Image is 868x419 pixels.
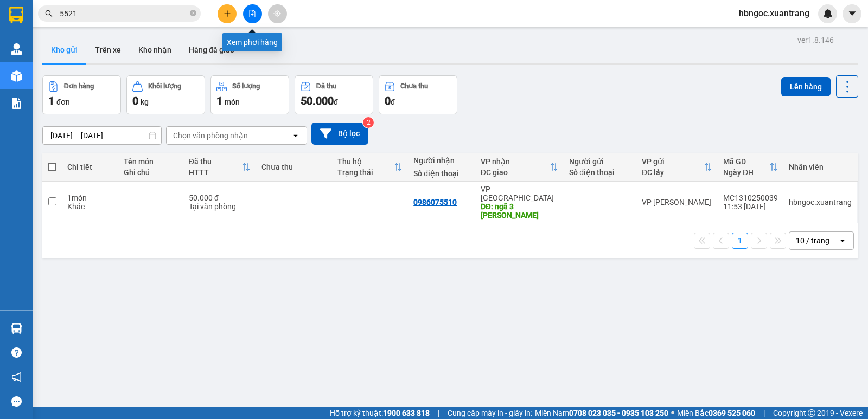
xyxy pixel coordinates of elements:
span: 1 [216,94,222,107]
span: đơn [56,98,70,106]
div: Chi tiết [67,163,113,171]
th: Toggle SortBy [183,153,256,182]
button: Chưa thu0đ [379,75,457,114]
div: Đã thu [189,157,242,166]
div: Trạng thái [337,168,394,177]
div: Ngày ĐH [723,168,769,177]
span: 0 [132,94,138,107]
button: Kho nhận [130,37,180,63]
button: Kho gửi [42,37,86,63]
div: Chưa thu [400,82,428,90]
span: món [225,98,240,106]
div: MC1310250039 [723,194,778,202]
div: ver 1.8.146 [797,34,834,46]
div: Nhân viên [789,163,852,171]
img: logo-vxr [9,7,23,23]
div: Ghi chú [124,168,178,177]
button: Đơn hàng1đơn [42,75,121,114]
span: file-add [248,10,256,17]
button: Bộ lọc [311,123,368,145]
div: VP [GEOGRAPHIC_DATA] [481,185,559,202]
div: Chưa thu [261,163,327,171]
span: hbngoc.xuantrang [730,7,818,20]
th: Toggle SortBy [636,153,718,182]
div: Số lượng [232,82,260,90]
th: Toggle SortBy [718,153,783,182]
div: Chọn văn phòng nhận [173,130,248,141]
div: Tại văn phòng [189,202,251,211]
div: Số điện thoại [413,169,470,178]
div: 1 món [67,194,113,202]
span: copyright [808,409,815,417]
strong: 1900 633 818 [383,409,430,417]
button: file-add [243,4,262,23]
div: ĐC giao [481,168,550,177]
div: 11:53 [DATE] [723,202,778,211]
span: | [763,407,765,419]
div: Số điện thoại [569,168,631,177]
span: | [438,407,439,419]
span: Miền Nam [535,407,668,419]
button: caret-down [843,4,861,23]
div: Người gửi [569,157,631,166]
button: Hàng đã giao [180,37,243,63]
div: Mã GD [723,157,769,166]
div: 50.000 đ [189,194,251,202]
div: 0986075510 [413,198,457,207]
span: đ [334,98,338,106]
img: warehouse-icon [11,70,22,82]
span: message [11,396,22,407]
input: Select a date range. [43,127,161,144]
span: caret-down [847,9,857,18]
span: aim [273,10,281,17]
span: Hỗ trợ kỹ thuật: [330,407,430,419]
div: Đơn hàng [64,82,94,90]
span: 50.000 [301,94,334,107]
span: đ [391,98,395,106]
img: icon-new-feature [823,9,833,18]
th: Toggle SortBy [475,153,564,182]
div: ĐC lấy [642,168,704,177]
div: DĐ: ngã 3 mai châu [481,202,559,220]
span: 1 [48,94,54,107]
strong: 0369 525 060 [709,409,755,417]
button: plus [218,4,237,23]
div: VP gửi [642,157,704,166]
div: Khác [67,202,113,211]
button: Số lượng1món [210,75,289,114]
img: solution-icon [11,98,22,109]
img: warehouse-icon [11,43,22,55]
button: aim [268,4,287,23]
div: Thu hộ [337,157,394,166]
span: 0 [385,94,391,107]
span: close-circle [190,10,196,16]
div: 10 / trang [796,235,829,246]
span: kg [141,98,149,106]
span: question-circle [11,347,22,358]
button: Đã thu50.000đ [295,75,373,114]
span: close-circle [190,9,196,19]
img: warehouse-icon [11,323,22,334]
svg: open [291,131,300,140]
div: VP nhận [481,157,550,166]
span: ⚪️ [671,411,674,415]
div: HTTT [189,168,242,177]
span: Cung cấp máy in - giấy in: [448,407,532,419]
sup: 2 [363,117,374,128]
span: plus [224,10,231,17]
div: Người nhận [413,156,470,165]
div: Tên món [124,157,178,166]
div: Khối lượng [148,82,181,90]
button: 1 [732,233,748,249]
span: notification [11,372,22,382]
span: Miền Bắc [677,407,755,419]
button: Trên xe [86,37,130,63]
svg: open [838,236,847,245]
div: Đã thu [316,82,336,90]
th: Toggle SortBy [332,153,408,182]
span: search [45,10,53,17]
div: VP [PERSON_NAME] [642,198,712,207]
button: Khối lượng0kg [126,75,205,114]
button: Lên hàng [781,77,831,96]
input: Tìm tên, số ĐT hoặc mã đơn [60,8,188,20]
